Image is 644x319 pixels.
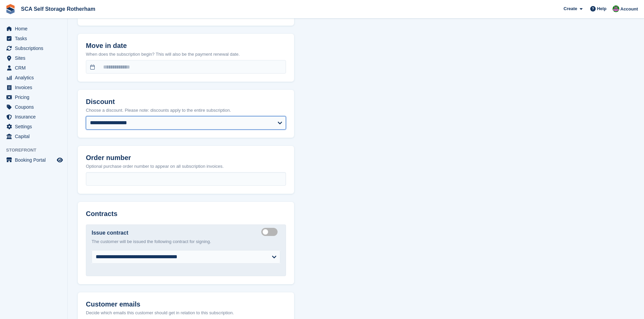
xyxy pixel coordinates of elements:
[3,102,64,112] a: menu
[15,112,55,122] span: Insurance
[92,238,280,245] p: The customer will be issued the following contract for signing.
[3,83,64,92] a: menu
[6,147,67,154] span: Storefront
[86,163,286,170] p: Optional purchase order number to appear on all subscription invoices.
[15,63,55,73] span: CRM
[86,42,286,50] h2: Move in date
[86,300,286,308] h2: Customer emails
[15,132,55,141] span: Capital
[15,102,55,112] span: Coupons
[3,92,64,102] a: menu
[3,63,64,73] a: menu
[613,5,619,12] img: Sarah Race
[86,51,286,58] p: When does the subscription begin? This will also be the payment renewal date.
[3,132,64,141] a: menu
[18,3,98,15] a: SCA Self Storage Rotherham
[15,83,55,92] span: Invoices
[597,5,606,12] span: Help
[3,34,64,43] a: menu
[15,122,55,131] span: Settings
[3,44,64,53] a: menu
[3,73,64,82] a: menu
[15,53,55,63] span: Sites
[15,44,55,53] span: Subscriptions
[15,155,55,165] span: Booking Portal
[3,122,64,131] a: menu
[86,210,286,218] h2: Contracts
[3,24,64,33] a: menu
[564,5,577,12] span: Create
[86,107,286,114] p: Choose a discount. Please note: discounts apply to the entire subscription.
[261,232,280,233] label: Create integrated contract
[15,34,55,43] span: Tasks
[15,92,55,102] span: Pricing
[86,154,286,162] h2: Order number
[15,24,55,33] span: Home
[15,73,55,82] span: Analytics
[3,112,64,122] a: menu
[620,6,638,12] span: Account
[86,98,286,106] h2: Discount
[92,229,128,237] label: Issue contract
[3,53,64,63] a: menu
[86,310,286,316] p: Decide which emails this customer should get in relation to this subscription.
[56,156,64,164] a: Preview store
[3,155,64,165] a: menu
[5,4,16,14] img: stora-icon-8386f47178a22dfd0bd8f6a31ec36ba5ce8667c1dd55bd0f319d3a0aa187defe.svg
